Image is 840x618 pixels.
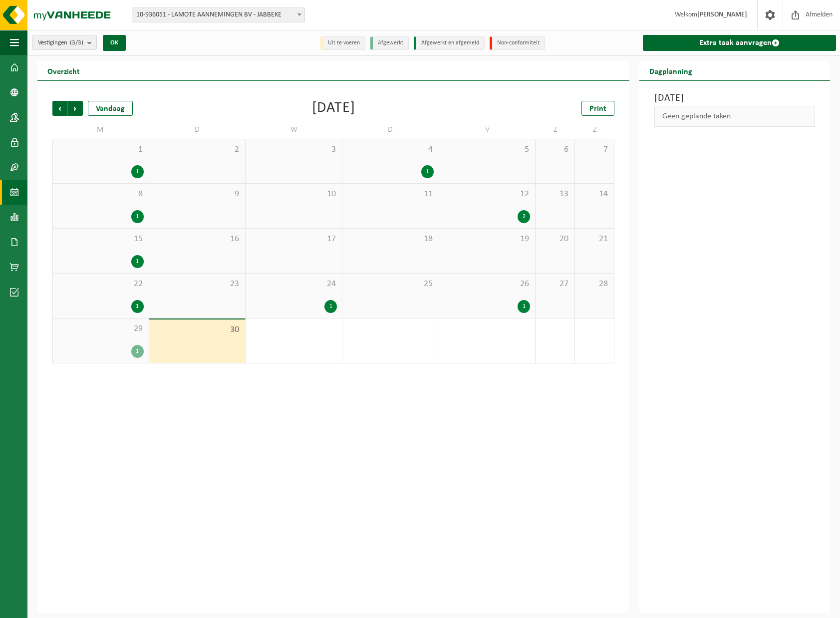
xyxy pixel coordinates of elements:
span: Vorige [52,101,67,116]
span: 18 [347,234,434,245]
div: 1 [131,345,144,358]
h3: [DATE] [654,91,815,106]
td: Z [536,121,575,139]
span: 22 [58,279,144,290]
span: 29 [58,323,144,334]
li: Afgewerkt [370,36,409,50]
span: 21 [580,234,609,245]
span: 12 [444,189,531,200]
span: 14 [580,189,609,200]
span: Vestigingen [38,35,83,50]
span: 5 [444,144,531,155]
span: 30 [154,324,241,335]
span: 15 [58,234,144,245]
span: 8 [58,189,144,200]
span: 7 [580,144,609,155]
span: 1 [58,144,144,155]
td: V [439,121,536,139]
div: Vandaag [88,101,133,116]
span: 10 [251,189,337,200]
div: 1 [131,255,144,268]
div: [DATE] [312,101,355,116]
td: D [149,121,246,139]
span: 19 [444,234,531,245]
span: 2 [154,144,241,155]
span: 11 [347,189,434,200]
a: Extra taak aanvragen [643,35,836,51]
h2: Dagplanning [639,61,702,80]
span: 25 [347,279,434,290]
li: Non-conformiteit [490,36,545,50]
span: 17 [251,234,337,245]
span: 9 [154,189,241,200]
li: Afgewerkt en afgemeld [414,36,485,50]
td: W [246,121,342,139]
div: 1 [518,300,530,313]
div: Geen geplande taken [654,106,815,127]
button: Vestigingen(3/3) [32,35,97,50]
span: 4 [347,144,434,155]
span: 13 [541,189,569,200]
span: 3 [251,144,337,155]
div: 1 [421,165,434,178]
a: Print [581,101,614,116]
span: 23 [154,279,241,290]
span: 20 [541,234,569,245]
span: 26 [444,279,531,290]
span: 28 [580,279,609,290]
strong: [PERSON_NAME] [697,11,747,18]
span: Print [589,105,606,113]
div: 1 [131,300,144,313]
span: 27 [541,279,569,290]
div: 1 [131,165,144,178]
span: 16 [154,234,241,245]
span: Volgende [68,101,83,116]
span: 10-936051 - LAMOTE AANNEMINGEN BV - JABBEKE [132,8,304,22]
span: 24 [251,279,337,290]
span: 10-936051 - LAMOTE AANNEMINGEN BV - JABBEKE [132,7,305,22]
td: M [52,121,149,139]
div: 1 [131,210,144,223]
button: OK [103,35,126,51]
div: 1 [324,300,337,313]
li: Uit te voeren [320,36,365,50]
div: 2 [518,210,530,223]
count: (3/3) [70,39,83,46]
h2: Overzicht [37,61,90,80]
td: D [342,121,439,139]
td: Z [575,121,614,139]
span: 6 [541,144,569,155]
